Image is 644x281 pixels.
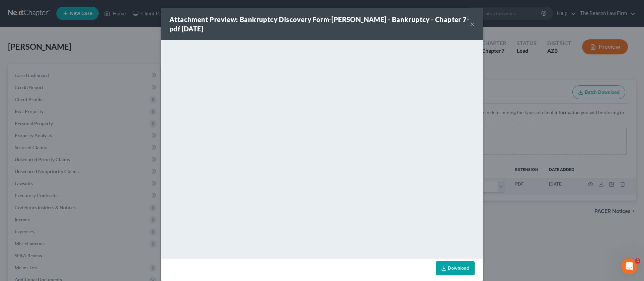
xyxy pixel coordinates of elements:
iframe: Intercom live chat [621,258,637,274]
a: Download [436,261,475,275]
span: 4 [635,258,640,264]
strong: Attachment Preview: Bankruptcy Discovery Form-[PERSON_NAME] - Bankruptcy - Chapter 7-pdf [DATE] [169,15,469,33]
button: × [470,20,475,28]
iframe: <object ng-attr-data='[URL][DOMAIN_NAME]' type='application/pdf' width='100%' height='650px'></ob... [161,40,483,257]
